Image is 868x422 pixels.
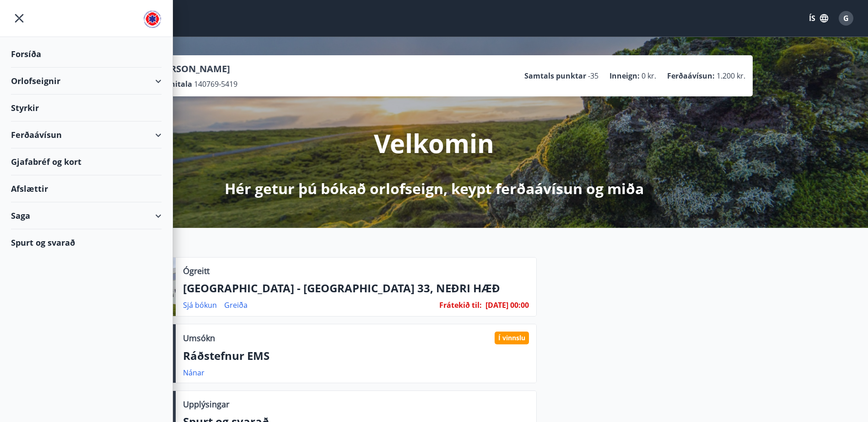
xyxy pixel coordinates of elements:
[374,126,494,160] p: Velkomin
[524,71,586,81] p: Samtals punktar
[156,63,237,75] p: [PERSON_NAME]
[11,41,162,68] div: Forsíða
[183,368,205,378] a: Nánar
[224,300,248,310] a: Greiða
[156,79,192,89] p: Kennitala
[485,300,529,310] span: [DATE] 00:00
[11,10,27,26] button: menu
[11,229,162,256] div: Spurt og svarað
[11,202,162,229] div: Saga
[439,300,482,310] span: Frátekið til :
[183,265,210,277] p: Ógreitt
[11,95,162,121] div: Styrkir
[717,71,745,81] span: 1.200 kr.
[11,175,162,202] div: Afslættir
[225,179,644,199] p: Hér getur þú bókað orlofseign, keypt ferðaávísun og miða
[183,398,229,410] p: Upplýsingar
[183,280,529,296] p: [GEOGRAPHIC_DATA] - [GEOGRAPHIC_DATA] 33, NEÐRI HÆÐ
[642,71,656,81] span: 0 kr.
[609,71,640,81] p: Inneign :
[804,10,833,26] button: ÍS
[183,348,529,364] p: Ráðstefnur EMS
[11,121,162,148] div: Ferðaávísun
[667,71,715,81] p: Ferðaávísun :
[143,10,162,28] img: union_logo
[194,79,237,89] span: 140769-5419
[843,13,849,23] span: G
[183,332,215,344] p: Umsókn
[183,300,217,310] a: Sjá bókun
[835,7,857,29] button: G
[11,68,162,95] div: Orlofseignir
[495,332,529,344] div: Í vinnslu
[11,148,162,175] div: Gjafabréf og kort
[588,71,598,81] span: -35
